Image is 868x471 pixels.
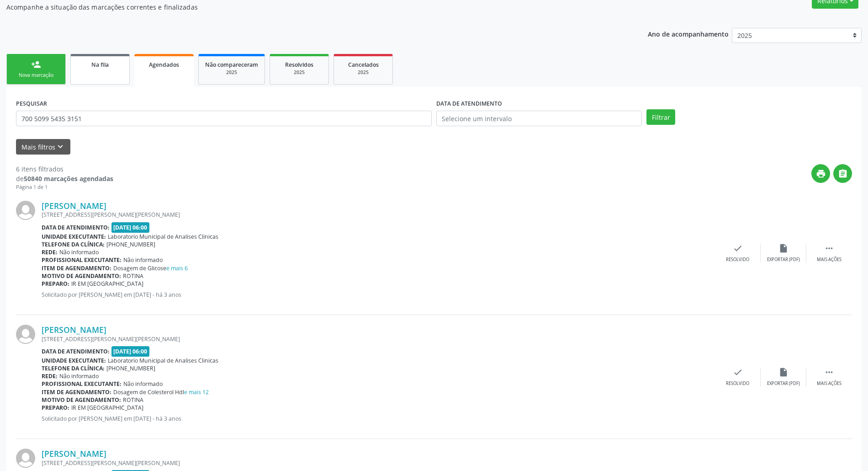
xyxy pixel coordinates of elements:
[42,459,715,467] div: [STREET_ADDRESS][PERSON_NAME][PERSON_NAME]
[16,174,113,183] div: de
[646,109,675,125] button: Filtrar
[123,396,143,404] span: ROTINA
[42,233,106,241] b: Unidade executante:
[436,111,642,126] input: Selecione um intervalo
[817,380,842,387] div: Mais ações
[106,241,155,248] span: [PHONE_NUMBER]
[123,272,143,280] span: ROTINA
[42,211,715,219] div: [STREET_ADDRESS][PERSON_NAME][PERSON_NAME]
[838,169,848,179] i: 
[42,415,715,423] p: Solicitado por [PERSON_NAME] em [DATE] - há 3 anos
[42,224,110,231] b: Data de atendimento:
[42,380,122,388] b: Profissional executante:
[59,372,99,380] span: Não informado
[767,380,800,387] div: Exportar (PDF)
[42,372,58,380] b: Rede:
[276,69,322,76] div: 2025
[55,142,65,152] i: keyboard_arrow_down
[824,243,834,253] i: 
[16,164,113,174] div: 6 itens filtrados
[16,111,432,126] input: Nome, CNS
[42,256,122,264] b: Profissional executante:
[767,257,800,263] div: Exportar (PDF)
[436,96,502,111] label: DATA DE ATENDIMENTO
[111,346,150,357] span: [DATE] 06:00
[42,272,121,280] b: Motivo de agendamento:
[42,348,110,355] b: Data de atendimento:
[778,243,789,253] i: insert_drive_file
[824,367,834,377] i: 
[42,280,69,288] b: Preparo:
[16,139,70,155] button: Mais filtroskeyboard_arrow_down
[111,222,150,233] span: [DATE] 06:00
[113,388,209,396] span: Dosagem de Colesterol Hdl
[778,367,789,377] i: insert_drive_file
[42,335,715,343] div: [STREET_ADDRESS][PERSON_NAME][PERSON_NAME]
[91,61,109,69] span: Na fila
[42,325,106,335] a: [PERSON_NAME]
[285,61,313,69] span: Resolvidos
[113,264,188,272] span: Dosagem de Glicose
[106,364,155,372] span: [PHONE_NUMBER]
[31,59,41,70] div: person_add
[16,201,35,220] img: img
[42,396,121,404] b: Motivo de agendamento:
[71,404,143,412] span: IR EM [GEOGRAPHIC_DATA]
[817,257,842,263] div: Mais ações
[123,256,163,264] span: Não informado
[816,169,826,179] i: print
[42,241,105,248] b: Telefone da clínica:
[24,174,113,183] strong: 50840 marcações agendadas
[811,164,830,183] button: print
[42,388,111,396] b: Item de agendamento:
[205,69,258,76] div: 2025
[348,61,379,69] span: Cancelados
[42,291,715,299] p: Solicitado por [PERSON_NAME] em [DATE] - há 3 anos
[13,72,59,79] div: Nova marcação
[71,280,143,288] span: IR EM [GEOGRAPHIC_DATA]
[833,164,852,183] button: 
[42,248,58,256] b: Rede:
[16,96,47,111] label: PESQUISAR
[16,183,113,191] div: Página 1 de 1
[149,61,179,69] span: Agendados
[42,264,111,272] b: Item de agendamento:
[108,357,218,364] span: Laboratorio Municipal de Analises Clinicas
[733,243,743,253] i: check
[166,264,188,272] a: e mais 6
[42,404,69,412] b: Preparo:
[726,380,749,387] div: Resolvido
[733,367,743,377] i: check
[340,69,386,76] div: 2025
[108,233,218,241] span: Laboratorio Municipal de Analises Clinicas
[205,61,258,69] span: Não compareceram
[726,257,749,263] div: Resolvido
[123,380,163,388] span: Não informado
[6,2,605,12] p: Acompanhe a situação das marcações correntes e finalizadas
[42,449,106,459] a: [PERSON_NAME]
[16,325,35,344] img: img
[648,28,729,39] p: Ano de acompanhamento
[42,357,106,364] b: Unidade executante:
[42,364,105,372] b: Telefone da clínica:
[16,449,35,468] img: img
[59,248,99,256] span: Não informado
[184,388,209,396] a: e mais 12
[42,201,106,211] a: [PERSON_NAME]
